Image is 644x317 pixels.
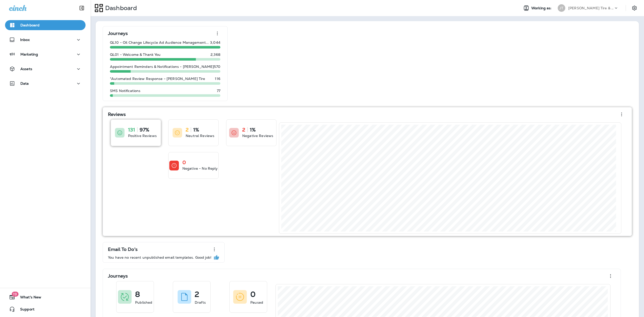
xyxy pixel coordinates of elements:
[242,133,273,138] p: Negative Reviews
[108,31,128,36] p: Journeys
[110,89,140,93] p: SMS Notifications
[110,53,161,57] p: QL01 - Welcome & Thank You
[250,300,263,305] p: Paused
[5,49,86,59] button: Marketing
[12,292,18,297] span: 19
[214,65,220,69] p: 570
[140,127,149,132] p: 97%
[108,112,126,117] p: Reviews
[20,38,30,42] p: Inbox
[108,255,211,259] p: You have no recent unpublished email templates. Good job!
[20,23,39,27] p: Dashboard
[242,127,245,132] p: 2
[110,65,214,69] p: Appointment Reminders & Notifications - [PERSON_NAME]
[128,127,135,132] p: 131
[182,160,186,165] p: 0
[250,127,256,132] p: 1%
[531,6,553,10] span: Working as:
[75,3,89,13] button: Collapse Sidebar
[186,133,214,138] p: Neutral Reviews
[20,67,32,71] p: Assets
[210,40,220,44] p: 3,044
[108,274,128,279] p: Journeys
[108,247,138,252] p: Email To Do's
[15,295,41,301] span: What's New
[5,64,86,74] button: Assets
[195,292,199,297] p: 2
[20,52,38,56] p: Marketing
[211,53,220,57] p: 2,368
[193,127,199,132] p: 1%
[5,304,86,314] button: Support
[558,4,565,12] div: JT
[128,133,157,138] p: Positive Reviews
[110,77,205,81] p: *Automated Review Response - [PERSON_NAME] Tire
[217,89,220,93] p: 77
[103,4,137,12] p: Dashboard
[630,4,639,13] button: Settings
[215,77,220,81] p: 116
[110,40,209,44] p: QL10 - Oil Change Lifecycle Ad Audience Management...
[5,292,86,302] button: 19What's New
[5,35,86,45] button: Inbox
[182,166,218,171] p: Negative - No Reply
[5,20,86,30] button: Dashboard
[250,292,256,297] p: 0
[5,78,86,88] button: Data
[15,307,34,313] span: Support
[568,6,614,10] p: [PERSON_NAME] Tire & Auto
[135,292,140,297] p: 8
[135,300,152,305] p: Published
[186,127,189,132] p: 2
[195,300,206,305] p: Drafts
[20,81,29,85] p: Data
